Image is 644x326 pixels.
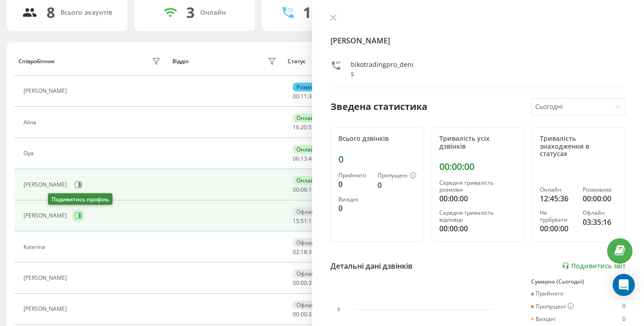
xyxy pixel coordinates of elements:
div: Онлайн [293,114,322,122]
span: 00 [293,310,299,318]
div: 0 [622,303,626,310]
span: 38 [308,92,315,100]
div: : : [293,249,315,255]
div: 3 [186,4,195,21]
div: 00:00:00 [439,223,517,234]
div: 8 [47,4,55,21]
span: 15 [293,217,299,225]
div: Онлайн [293,145,322,154]
span: 13 [301,155,307,163]
span: 06 [293,155,299,163]
div: 03:35:16 [583,217,618,228]
div: Детальні дані дзвінків [331,260,413,272]
span: 16 [293,123,299,131]
div: Alina [24,119,39,126]
span: 00 [293,279,299,287]
div: Пропущені [378,172,416,180]
span: 02 [293,248,299,256]
div: Всього дзвінків [338,135,416,143]
span: 51 [301,217,307,225]
div: : : [293,93,315,100]
div: Не турбувати [540,210,575,223]
div: : : [293,280,315,286]
div: Прийнято [531,290,563,297]
div: : : [293,187,315,193]
div: 00:00:00 [583,193,618,204]
div: 00:00:00 [439,161,517,172]
div: : : [293,218,315,224]
div: Вихідні [338,196,370,203]
div: 00:00:00 [540,223,575,234]
div: 0 [622,290,626,297]
text: 0 [337,307,340,312]
div: Офлайн [293,269,322,278]
div: Статус [288,58,306,65]
span: 37 [308,279,315,287]
div: Пропущені [531,303,574,310]
div: Онлайн [540,187,575,193]
span: 06 [301,186,307,193]
div: Офлайн [293,301,322,309]
span: 49 [308,155,315,163]
span: 37 [308,310,315,318]
div: Вихідні [531,316,555,322]
div: [PERSON_NAME] [24,275,69,281]
div: Відділ [172,58,189,65]
div: 0 [338,154,416,165]
div: 0 [338,203,370,214]
div: 0 [622,316,626,322]
div: [PERSON_NAME] [24,181,69,188]
div: Прийнято [338,172,370,179]
div: Офлайн [293,238,322,247]
div: 0 [338,179,370,190]
span: 15 [308,217,315,225]
div: 0 [378,180,416,191]
div: Тривалість усіх дзвінків [439,135,517,151]
a: Подивитись звіт [562,262,626,270]
div: [PERSON_NAME] [24,306,69,312]
div: bikotradingpro_denis [351,60,417,78]
div: Всього акаунтів [60,9,112,17]
div: Розмовляє [583,187,618,193]
div: : : [293,124,315,131]
div: Середня тривалість розмови [439,180,517,193]
div: [PERSON_NAME] [24,88,69,94]
div: 00:00:00 [439,193,517,204]
div: 12:45:36 [540,193,575,204]
h4: [PERSON_NAME] [331,35,626,46]
span: 00 [301,279,307,287]
span: 00 [293,92,299,100]
div: Open Intercom Messenger [613,274,635,296]
div: Офлайн [293,207,322,216]
div: Подивитись профіль [48,193,112,205]
div: 1 [303,4,311,21]
div: Katerina [24,244,47,250]
span: 51 [308,123,315,131]
div: Oya [24,150,36,157]
div: Офлайн [583,210,618,216]
div: Онлайн [200,9,226,17]
div: : : [293,156,315,162]
span: 00 [293,186,299,193]
div: Зведена статистика [331,100,427,114]
div: Онлайн [293,176,322,185]
span: 18 [301,248,307,256]
span: 20 [301,123,307,131]
span: 16 [308,186,315,193]
span: 11 [301,92,307,100]
span: 31 [308,248,315,256]
div: : : [293,311,315,318]
div: [PERSON_NAME] [24,212,69,219]
span: 00 [301,310,307,318]
div: Тривалість знаходження в статусах [540,135,618,158]
div: Середня тривалість відповіді [439,210,517,223]
div: Сумарно (Сьогодні) [531,278,626,285]
div: Розмовляє [293,83,329,91]
div: Співробітник [18,58,55,65]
